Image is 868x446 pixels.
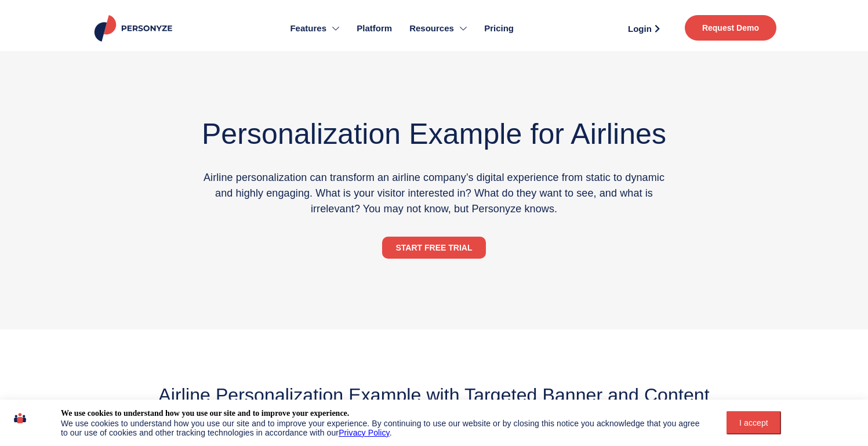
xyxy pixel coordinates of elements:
[702,24,759,32] span: Request Demo
[290,22,326,35] span: Features
[139,384,730,429] h2: Airline Personalization Example with Targeted Banner and Content Recommendations
[382,237,486,259] a: START FREE TRIAL
[401,6,475,51] a: Resources
[727,411,782,434] button: I accept
[733,418,775,427] div: I accept
[685,15,776,41] a: Request Demo
[92,15,177,42] img: Personyze logo
[146,116,722,153] h1: Personalization Example for Airlines
[61,408,349,419] div: We use cookies to understand how you use our site and to improve your experience.
[196,170,673,217] p: Airline personalization can transform an airline company’s digital experience from static to dyna...
[396,244,473,252] span: START FREE TRIAL
[475,6,522,51] a: Pricing
[484,22,514,35] span: Pricing
[281,6,348,51] a: Features
[409,22,454,35] span: Resources
[615,20,673,37] a: Login
[348,6,401,51] a: Platform
[14,408,26,428] img: icon
[628,24,652,33] span: Login
[339,428,390,437] a: Privacy Policy
[357,22,392,35] span: Platform
[61,419,700,437] div: We use cookies to understand how you use our site and to improve your experience. By continuing t...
